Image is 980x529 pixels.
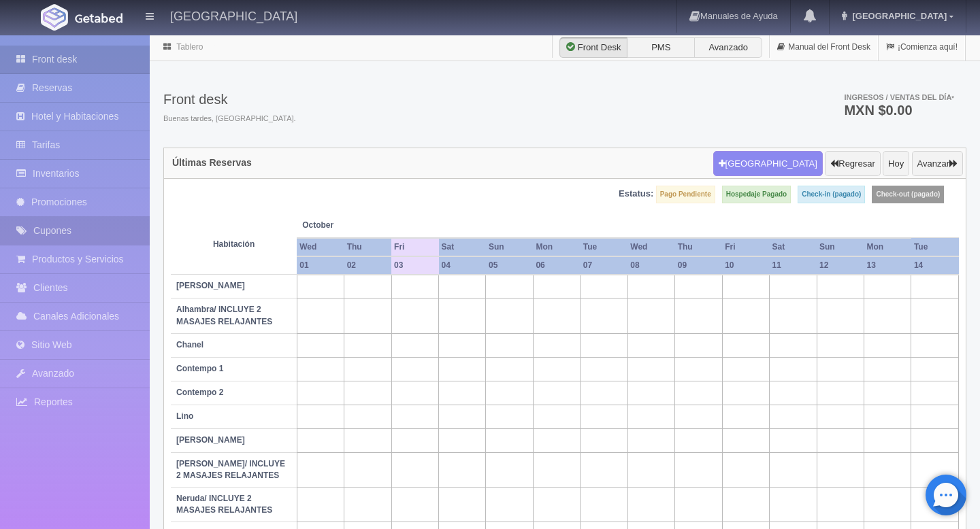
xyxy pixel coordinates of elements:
th: 08 [627,256,674,275]
th: 06 [533,256,580,275]
label: PMS [627,37,695,58]
th: 07 [581,256,627,275]
b: Contempo 2 [176,388,223,397]
th: 10 [722,256,769,275]
th: 12 [817,256,864,275]
th: Tue [911,238,959,256]
th: Sun [486,238,533,256]
span: Ingresos / Ventas del día [844,93,954,101]
th: Wed [297,238,344,256]
th: Mon [533,238,580,256]
th: 01 [297,256,344,275]
a: Tablero [176,42,203,52]
a: ¡Comienza aquí! [879,34,965,61]
a: Manual del Front Desk [770,34,878,61]
label: Avanzado [694,37,762,58]
th: 02 [344,256,391,275]
th: Fri [722,238,769,256]
label: Check-in (pagado) [798,186,865,203]
th: 03 [391,256,438,275]
th: 04 [439,256,486,275]
button: Hoy [883,151,909,177]
h4: Últimas Reservas [172,158,252,168]
span: [GEOGRAPHIC_DATA] [849,11,947,21]
button: [GEOGRAPHIC_DATA] [713,151,823,177]
b: Lino [176,411,193,421]
label: Hospedaje Pagado [722,186,791,203]
label: Pago Pendiente [656,186,715,203]
th: Wed [627,238,674,256]
b: Chanel [176,340,203,349]
th: Mon [864,238,911,256]
label: Front Desk [559,37,627,58]
h4: [GEOGRAPHIC_DATA] [170,7,297,24]
strong: Habitación [213,239,255,249]
label: Check-out (pagado) [872,186,944,203]
th: Thu [675,238,722,256]
b: Contempo 1 [176,364,223,373]
b: Alhambra/ INCLUYE 2 MASAJES RELAJANTES [176,305,272,326]
th: Tue [581,238,627,256]
th: Sat [439,238,486,256]
span: October [302,220,386,231]
th: 09 [675,256,722,275]
h3: Front desk [163,92,296,107]
button: Regresar [825,151,880,177]
b: [PERSON_NAME] [176,435,245,445]
b: [PERSON_NAME] [176,281,245,290]
label: Estatus: [619,188,653,201]
th: Sun [817,238,864,256]
h3: MXN $0.00 [844,103,954,117]
img: Getabed [75,13,122,23]
th: 05 [486,256,533,275]
th: Thu [344,238,391,256]
img: Getabed [41,4,68,31]
th: 14 [911,256,959,275]
th: 13 [864,256,911,275]
th: 11 [770,256,817,275]
span: Buenas tardes, [GEOGRAPHIC_DATA]. [163,114,296,124]
button: Avanzar [912,151,963,177]
th: Fri [391,238,438,256]
th: Sat [770,238,817,256]
b: Neruda/ INCLUYE 2 MASAJES RELAJANTES [176,494,272,515]
b: [PERSON_NAME]/ INCLUYE 2 MASAJES RELAJANTES [176,459,285,480]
